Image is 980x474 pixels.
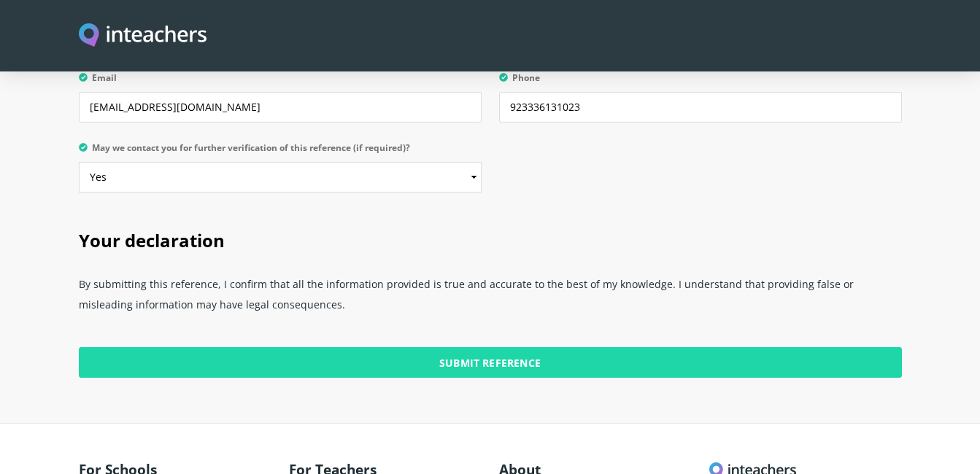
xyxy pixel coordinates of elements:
[499,73,902,92] label: Phone
[79,23,207,49] a: Visit this site's homepage
[79,143,482,162] label: May we contact you for further verification of this reference (if required)?
[79,73,482,92] label: Email
[79,347,902,378] input: Submit Reference
[79,23,207,49] img: Inteachers
[79,228,225,252] span: Your declaration
[79,268,902,330] p: By submitting this reference, I confirm that all the information provided is true and accurate to...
